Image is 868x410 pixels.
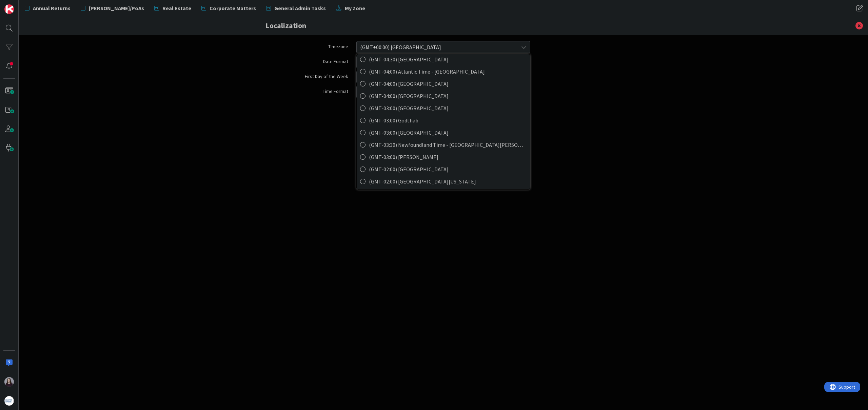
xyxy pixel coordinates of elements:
[150,2,195,14] a: Real Estate
[369,91,527,101] span: (GMT-04:00) [GEOGRAPHIC_DATA]
[369,176,527,187] span: (GMT-02:00) [GEOGRAPHIC_DATA][US_STATE]
[89,4,144,12] span: [PERSON_NAME]/PoAs
[332,2,369,14] a: My Zone
[274,4,326,12] span: General Admin Tasks
[323,86,348,97] span: Time Format
[357,139,530,151] a: (GMT-03:30) Newfoundland Time - [GEOGRAPHIC_DATA][PERSON_NAME]
[369,103,527,113] span: (GMT-03:00) [GEOGRAPHIC_DATA]
[357,163,530,175] a: (GMT-02:00) [GEOGRAPHIC_DATA]
[14,1,31,9] span: Support
[369,66,527,77] span: (GMT-04:00) Atlantic Time - [GEOGRAPHIC_DATA]
[357,65,530,78] a: (GMT-04:00) Atlantic Time - [GEOGRAPHIC_DATA]
[197,2,260,14] a: Corporate Matters
[162,4,191,12] span: Real Estate
[369,189,527,199] span: (GMT-01:00) [GEOGRAPHIC_DATA]
[369,115,527,125] span: (GMT-03:00) Godthab
[262,2,330,14] a: General Admin Tasks
[323,56,348,67] span: Date Format
[360,42,515,52] span: (GMT+00:00) [GEOGRAPHIC_DATA]
[357,188,530,200] a: (GMT-01:00) [GEOGRAPHIC_DATA]
[357,175,530,188] a: (GMT-02:00) [GEOGRAPHIC_DATA][US_STATE]
[4,396,14,406] img: avatar
[77,2,148,14] a: [PERSON_NAME]/PoAs
[369,140,527,150] span: (GMT-03:30) Newfoundland Time - [GEOGRAPHIC_DATA][PERSON_NAME]
[369,152,527,162] span: (GMT-03:00) [PERSON_NAME]
[357,102,530,114] a: (GMT-03:00) [GEOGRAPHIC_DATA]
[4,4,14,14] img: Visit kanbanzone.com
[357,53,530,65] a: (GMT-04:30) [GEOGRAPHIC_DATA]
[357,90,530,102] a: (GMT-04:00) [GEOGRAPHIC_DATA]
[357,126,530,139] a: (GMT-03:00) [GEOGRAPHIC_DATA]
[369,128,527,138] span: (GMT-03:00) [GEOGRAPHIC_DATA]
[328,41,348,52] span: Timezone
[357,78,530,90] a: (GMT-04:00) [GEOGRAPHIC_DATA]
[21,2,75,14] a: Annual Returns
[369,54,527,64] span: (GMT-04:30) [GEOGRAPHIC_DATA]
[33,4,71,12] span: Annual Returns
[265,16,622,35] h3: Localization
[305,71,348,82] span: First Day of the Week
[369,79,527,89] span: (GMT-04:00) [GEOGRAPHIC_DATA]
[357,114,530,126] a: (GMT-03:00) Godthab
[345,4,365,12] span: My Zone
[4,377,14,387] img: BC
[357,151,530,163] a: (GMT-03:00) [PERSON_NAME]
[369,164,527,174] span: (GMT-02:00) [GEOGRAPHIC_DATA]
[210,4,256,12] span: Corporate Matters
